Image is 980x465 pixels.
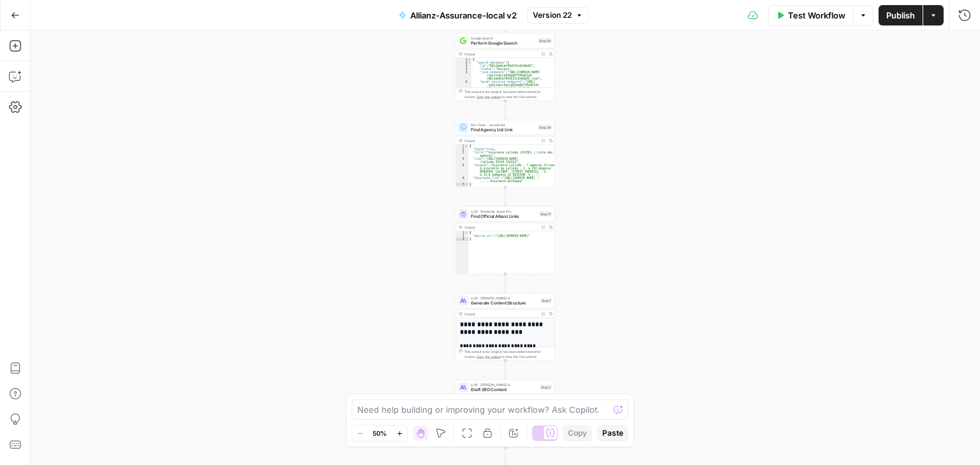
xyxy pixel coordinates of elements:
[788,9,845,22] span: Test Workflow
[456,234,468,238] div: 2
[456,68,471,71] div: 4
[477,95,501,99] span: Copy the output
[602,427,623,439] span: Paste
[886,9,915,22] span: Publish
[456,164,468,176] div: 5
[464,138,537,143] div: Output
[879,5,923,25] button: Publish
[471,36,535,41] span: Google Search
[468,61,471,64] span: Toggle code folding, rows 2 through 12
[373,428,387,438] span: 50%
[456,206,555,274] div: LLM · Perplexity Sonar ProFind Official Allianz LinksStep 11Output{ "mairie_url":"[URL][DOMAIN_NA...
[505,14,507,32] g: Edge from start to step_26
[471,296,538,301] span: LLM · [PERSON_NAME] 4
[456,176,468,183] div: 6
[477,355,501,359] span: Copy the output
[468,58,471,61] span: Toggle code folding, rows 1 through 259
[464,231,468,234] span: Toggle code folding, rows 1 through 3
[464,225,537,230] div: Output
[471,387,537,393] span: Draft SEO Content
[456,64,471,68] div: 3
[456,183,468,186] div: 7
[456,61,471,64] div: 2
[563,425,592,441] button: Copy
[391,5,524,25] button: Allianz-Assurance-local v2
[456,231,468,234] div: 1
[456,151,468,157] div: 3
[456,238,468,241] div: 3
[505,274,507,292] g: Edge from step_11 to step_1
[533,10,572,21] span: Version 22
[456,80,471,93] div: 6
[456,380,555,447] div: LLM · [PERSON_NAME] 4Draft SEO ContentStep 2Output<content> # Assurance Lalinde : votre expert lo...
[464,145,468,148] span: Toggle code folding, rows 1 through 7
[464,349,552,359] div: This output is too large & has been abbreviated for review. to view the full content.
[471,40,535,46] span: Perform Google Search
[768,5,853,25] button: Test Workflow
[464,311,537,317] div: Output
[456,157,468,164] div: 4
[527,7,589,24] button: Version 22
[456,148,468,151] div: 2
[539,211,552,217] div: Step 11
[456,120,555,187] div: Run Code · JavaScriptFind Agency List LinkStep 29Output{ "found":true, "title":"Assurance Lalinde...
[471,122,535,127] span: Run Code · JavaScript
[471,300,538,306] span: Generate Content Structure
[538,38,552,44] div: Step 26
[538,125,552,131] div: Step 29
[410,9,517,22] span: Allianz-Assurance-local v2
[464,89,552,99] div: This output is too large & has been abbreviated for review. to view the full content.
[597,425,628,441] button: Paste
[505,187,507,206] g: Edge from step_29 to step_11
[456,145,468,148] div: 1
[540,385,552,390] div: Step 2
[456,71,471,80] div: 5
[456,58,471,61] div: 1
[471,209,537,214] span: LLM · Perplexity Sonar Pro
[540,298,552,304] div: Step 1
[471,127,535,133] span: Find Agency List Link
[471,213,537,220] span: Find Official Allianz Links
[505,361,507,379] g: Edge from step_1 to step_2
[464,52,537,57] div: Output
[568,427,587,439] span: Copy
[505,101,507,119] g: Edge from step_26 to step_29
[471,382,537,387] span: LLM · [PERSON_NAME] 4
[456,33,555,101] div: Google SearchPerform Google SearchStep 26Output{ "search_metadata":{ "id":"68c2de9cbf04d533c62d6b...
